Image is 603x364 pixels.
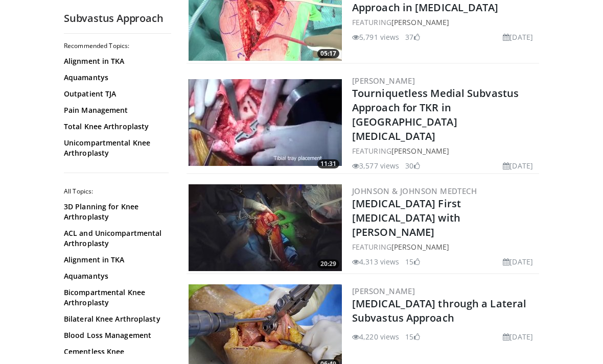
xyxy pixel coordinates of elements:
a: Aquamantys [64,271,166,281]
a: [PERSON_NAME] [391,242,449,252]
a: 3D Planning for Knee Arthroplasty [64,202,166,222]
div: FEATURING [352,241,537,252]
a: 11:31 [189,79,342,166]
li: [DATE] [503,331,533,342]
span: 11:31 [317,159,339,168]
a: Johnson & Johnson MedTech [352,186,477,196]
li: 4,313 views [352,256,399,267]
a: Aquamantys [64,72,166,83]
a: Alignment in TKA [64,56,166,66]
a: Alignment in TKA [64,255,166,265]
a: [PERSON_NAME] [352,286,415,296]
a: [MEDICAL_DATA] through a Lateral Subvastus Approach [352,297,526,325]
a: Bicompartmental Knee Arthroplasty [64,287,166,308]
li: 3,577 views [352,160,399,171]
a: Blood Loss Management [64,330,166,341]
h2: Subvastus Approach [64,12,171,25]
li: 37 [405,32,420,42]
a: 20:29 [189,184,342,271]
li: 30 [405,160,420,171]
span: 05:17 [317,49,339,58]
a: [PERSON_NAME] [391,17,449,27]
li: 15 [405,256,420,267]
a: [PERSON_NAME] [391,146,449,156]
a: ACL and Unicompartmental Arthroplasty [64,228,166,249]
img: 53c7be86-69ff-400f-ab46-f51a723027ce.300x170_q85_crop-smart_upscale.jpg [189,79,342,166]
a: [MEDICAL_DATA] First [MEDICAL_DATA] with [PERSON_NAME] [352,197,461,239]
span: 20:29 [317,259,339,269]
a: Total Knee Arthroplasty [64,122,166,132]
li: 5,791 views [352,32,399,42]
a: Bilateral Knee Arthroplasty [64,314,166,324]
div: FEATURING [352,17,537,28]
div: FEATURING [352,145,537,156]
img: 670859d2-839e-4099-b9c9-7bb414ae9948.300x170_q85_crop-smart_upscale.jpg [189,184,342,271]
li: 4,220 views [352,331,399,342]
a: Unicompartmental Knee Arthroplasty [64,138,166,158]
a: Pain Management [64,105,166,115]
li: [DATE] [503,32,533,42]
li: [DATE] [503,160,533,171]
a: Tourniquetless Medial Subvastus Approach for TKR in [GEOGRAPHIC_DATA][MEDICAL_DATA] [352,86,519,143]
h2: All Topics: [64,187,169,196]
h2: Recommended Topics: [64,42,169,50]
li: [DATE] [503,256,533,267]
li: 15 [405,331,420,342]
a: Outpatient TJA [64,89,166,99]
a: [PERSON_NAME] [352,76,415,86]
